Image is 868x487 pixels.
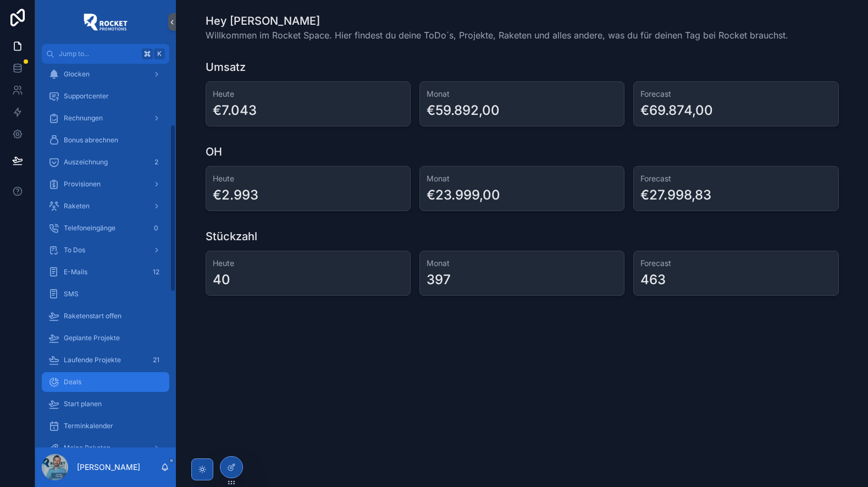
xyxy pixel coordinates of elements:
[64,400,102,408] span: Start planen
[213,186,258,204] div: €2.993
[206,59,246,75] h1: Umsatz
[427,258,617,269] h3: Monat
[150,353,163,367] div: 21
[64,444,110,452] span: Meine Raketen
[64,422,113,430] span: Terminkalender
[42,64,169,84] a: Glocken
[77,462,140,473] p: [PERSON_NAME]
[42,240,169,260] a: To Dos
[64,356,121,364] span: Laufende Projekte
[42,218,169,238] a: Telefoneingänge0
[150,156,163,169] div: 2
[42,416,169,436] a: Terminkalender
[206,29,788,42] span: Willkommen im Rocket Space. Hier findest du deine ToDo´s, Projekte, Raketen und alles andere, was...
[64,136,118,145] span: Bonus abrechnen
[42,284,169,304] a: SMS
[64,114,103,123] span: Rechnungen
[64,224,115,233] span: Telefoneingänge
[64,70,90,79] span: Glocken
[427,173,617,184] h3: Monat
[42,262,169,282] a: E-Mails12
[35,64,176,447] div: scrollable content
[59,49,137,58] span: Jump to...
[42,130,169,150] a: Bonus abrechnen
[206,13,788,29] h1: Hey [PERSON_NAME]
[42,196,169,216] a: Raketen
[213,271,230,289] div: 40
[64,312,121,320] span: Raketenstart offen
[427,186,500,204] div: €23.999,00
[42,306,169,326] a: Raketenstart offen
[42,328,169,348] a: Geplante Projekte
[213,88,403,99] h3: Heute
[64,246,85,254] span: To Dos
[42,44,169,64] button: Jump to...K
[84,13,128,31] img: App logo
[64,202,90,211] span: Raketen
[64,334,120,342] span: Geplante Projekte
[206,144,222,159] h1: OH
[42,152,169,172] a: Auszeichnung2
[213,173,403,184] h3: Heute
[150,222,163,235] div: 0
[640,271,666,289] div: 463
[155,49,164,58] span: K
[150,265,163,279] div: 12
[640,258,831,269] h3: Forecast
[64,378,81,386] span: Deals
[64,290,79,298] span: SMS
[64,268,87,276] span: E-Mails
[206,229,257,244] h1: Stückzahl
[640,173,831,184] h3: Forecast
[427,88,617,99] h3: Monat
[640,186,711,204] div: €27.998,83
[42,438,169,458] a: Meine Raketen
[427,271,451,289] div: 397
[427,102,500,119] div: €59.892,00
[42,350,169,370] a: Laufende Projekte21
[64,180,101,189] span: Provisionen
[213,102,257,119] div: €7.043
[64,92,109,101] span: Supportcenter
[42,86,169,106] a: Supportcenter
[42,108,169,128] a: Rechnungen
[42,394,169,414] a: Start planen
[640,88,831,99] h3: Forecast
[640,102,713,119] div: €69.874,00
[64,158,108,167] span: Auszeichnung
[42,372,169,392] a: Deals
[42,174,169,194] a: Provisionen
[213,258,403,269] h3: Heute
